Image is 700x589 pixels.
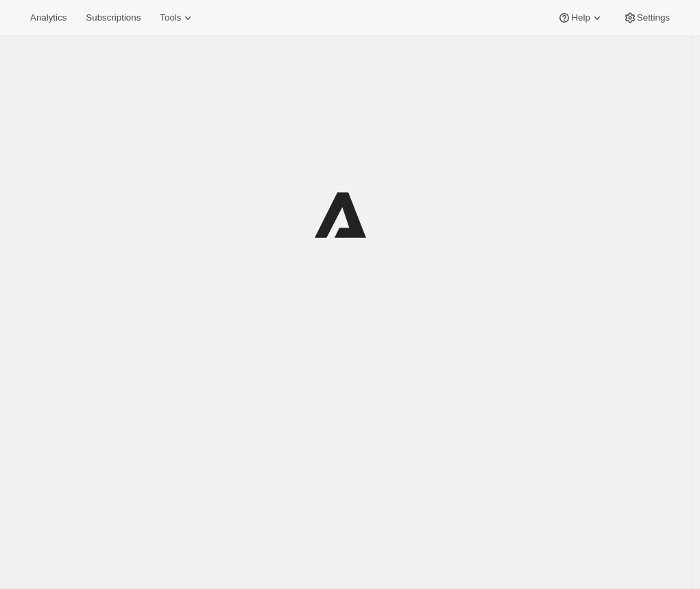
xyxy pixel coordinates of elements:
[549,8,612,27] button: Help
[615,8,678,27] button: Settings
[77,8,149,27] button: Subscriptions
[22,8,75,27] button: Analytics
[571,12,590,23] span: Help
[30,12,67,23] span: Analytics
[152,8,203,27] button: Tools
[637,12,670,23] span: Settings
[160,12,181,23] span: Tools
[86,12,141,23] span: Subscriptions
